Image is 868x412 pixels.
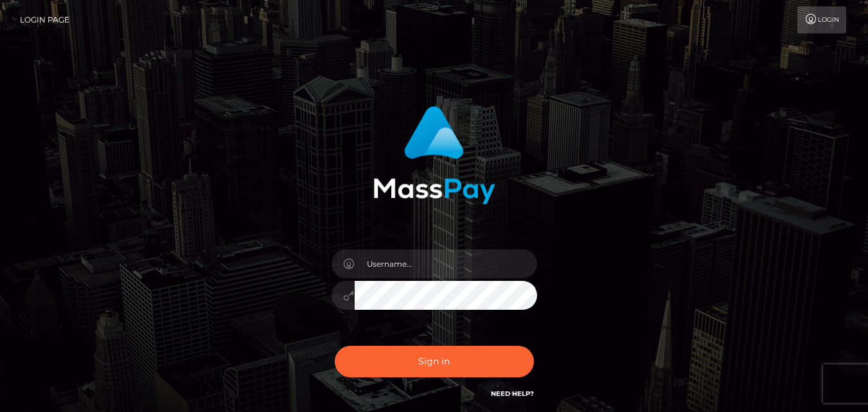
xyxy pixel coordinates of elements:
input: Username... [355,249,537,278]
img: MassPay Login [373,106,495,204]
button: Sign in [335,346,534,377]
a: Login [797,6,846,33]
a: Login Page [20,6,69,33]
a: Need Help? [491,390,534,398]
